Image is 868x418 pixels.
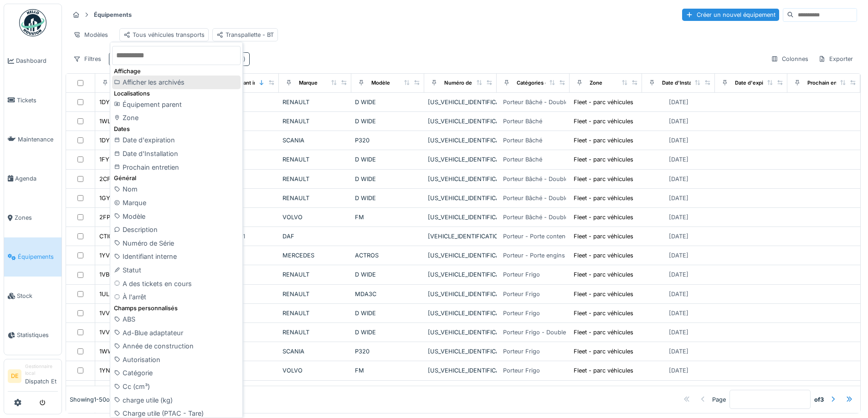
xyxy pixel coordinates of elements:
[428,155,493,164] div: [US_VEHICLE_IDENTIFICATION_NUMBER]
[503,232,578,241] div: Porteur - Porte conteneurs
[282,175,348,183] div: RENAULT
[69,52,105,65] div: Filtres
[669,328,688,337] div: [DATE]
[574,175,633,183] div: Fleet - parc véhicules
[669,386,688,394] div: [DATE]
[574,290,633,298] div: Fleet - parc véhicules
[428,98,493,106] div: [US_VEHICLE_IDENTIFICATION_NUMBER]
[112,196,241,210] div: Marque
[574,155,633,164] div: Fleet - parc véhicules
[25,363,58,389] li: Dispatch Et
[18,252,58,261] span: Équipements
[574,386,633,394] div: Fleet - parc véhicules
[112,223,241,237] div: Description
[355,309,421,317] div: D WIDE
[355,98,421,106] div: D WIDE
[355,386,421,394] div: FM
[99,194,125,202] div: 1GYA550
[355,290,421,298] div: MDA3C
[574,117,633,126] div: Fleet - parc véhicules
[282,155,348,164] div: RENAULT
[282,251,348,260] div: MERCEDES
[17,292,58,300] span: Stock
[503,136,542,145] div: Porteur Bâché
[428,213,493,222] div: [US_VEHICLE_IDENTIFICATION_NUMBER]
[112,339,241,353] div: Année de construction
[503,98,586,106] div: Porteur Bâché - Double ponts
[503,117,542,126] div: Porteur Bâché
[444,79,486,87] div: Numéro de Série
[428,232,493,241] div: [VEHICLE_IDENTIFICATION_NUMBER]
[99,98,123,106] div: 1DYU411
[428,251,493,260] div: [US_VEHICLE_IDENTIFICATION_NUMBER]
[669,117,688,126] div: [DATE]
[299,79,318,87] div: Marque
[503,213,586,222] div: Porteur Bâché - Double ponts
[669,194,688,202] div: [DATE]
[371,79,390,87] div: Modèle
[669,309,688,317] div: [DATE]
[112,326,241,340] div: Ad-Blue adaptateur
[669,136,688,145] div: [DATE]
[669,347,688,356] div: [DATE]
[517,79,580,87] div: Catégories d'équipement
[112,393,241,407] div: charge utile (kg)
[18,135,58,144] span: Maintenance
[99,347,129,356] div: 1WWQ444
[282,309,348,317] div: RENAULT
[25,363,58,377] div: Gestionnaire local
[355,117,421,126] div: D WIDE
[669,155,688,164] div: [DATE]
[428,117,493,126] div: [US_VEHICLE_IDENTIFICATION_NUMBER]
[807,79,853,87] div: Prochain entretien
[16,56,58,65] span: Dashboard
[112,277,241,291] div: A des tickets en cours
[69,28,112,41] div: Modèles
[282,290,348,298] div: RENAULT
[282,194,348,202] div: RENAULT
[17,96,58,105] span: Tickets
[112,76,241,89] div: Afficher les archivés
[226,79,270,87] div: Identifiant interne
[574,309,633,317] div: Fleet - parc véhicules
[503,251,565,260] div: Porteur - Porte engins
[112,380,241,393] div: Cc (cm³)
[574,98,633,106] div: Fleet - parc véhicules
[355,270,421,279] div: D WIDE
[282,232,348,241] div: DAF
[112,133,241,147] div: Date d'expiration
[112,111,241,125] div: Zone
[428,347,493,356] div: [US_VEHICLE_IDENTIFICATION_NUMBER]
[112,304,241,312] div: Champs personnalisés
[17,331,58,339] span: Statistiques
[428,136,493,145] div: [US_VEHICLE_IDENTIFICATION_NUMBER]
[355,251,421,260] div: ACTROS
[112,161,241,174] div: Prochain entretien
[503,328,584,337] div: Porteur Frigo - Double ponts
[503,194,586,202] div: Porteur Bâché - Double ponts
[503,386,540,394] div: Porteur Frigo
[282,270,348,279] div: RENAULT
[574,194,633,202] div: Fleet - parc véhicules
[112,290,241,304] div: À l'arrêt
[112,174,241,182] div: Général
[574,347,633,356] div: Fleet - parc véhicules
[99,290,126,298] div: 1ULM529
[355,347,421,356] div: P320
[355,328,421,337] div: D WIDE
[590,79,602,87] div: Zone
[216,30,274,39] div: Transpallette - BT
[574,232,633,241] div: Fleet - parc véhicules
[99,328,125,337] div: 1VVN028
[355,366,421,375] div: FM
[503,270,540,279] div: Porteur Frigo
[112,353,241,367] div: Autorisation
[99,232,119,241] div: CTI056
[99,386,127,394] div: 1YQM596
[767,52,812,65] div: Colonnes
[15,213,58,222] span: Zones
[503,347,540,356] div: Porteur Frigo
[112,98,241,111] div: Équipement parent
[282,347,348,356] div: SCANIA
[669,232,688,241] div: [DATE]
